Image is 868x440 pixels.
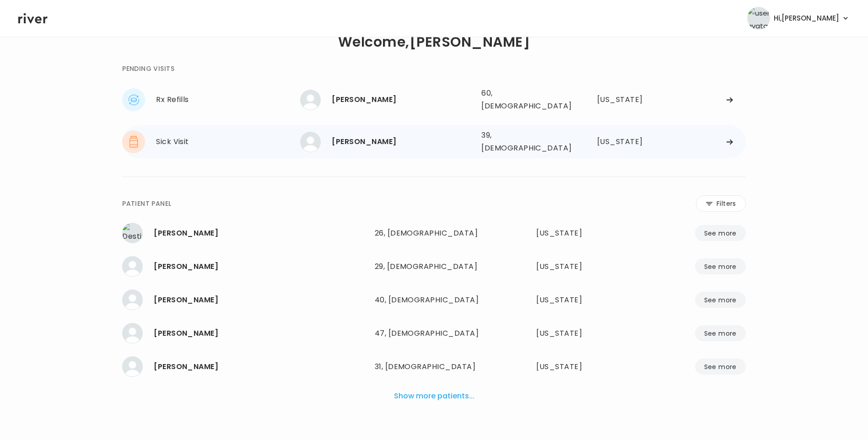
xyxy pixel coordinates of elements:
div: 26, [DEMOGRAPHIC_DATA] [375,227,494,240]
div: Sophia Delgado [332,135,474,148]
button: user avatarHi,[PERSON_NAME] [747,7,850,30]
h1: Welcome, [PERSON_NAME] [338,36,530,48]
img: user avatar [747,7,770,30]
div: 31, [DEMOGRAPHIC_DATA] [375,360,494,373]
div: Texas [536,260,620,273]
button: See more [695,225,746,241]
div: 47, [DEMOGRAPHIC_DATA] [375,327,494,340]
div: 40, [DEMOGRAPHIC_DATA] [375,294,494,306]
div: PATIENT PANEL [122,198,171,209]
div: Sandra Espindola [154,327,367,340]
img: William Whitson [122,356,143,377]
div: William Whitson [154,360,367,373]
div: 39, [DEMOGRAPHIC_DATA] [481,129,565,155]
button: Filters [696,195,746,212]
div: Brianna Barrios [154,260,367,273]
div: Alabama [536,294,620,306]
img: Joanna Sparks [300,90,321,110]
div: Alabama [597,93,655,106]
div: 29, [DEMOGRAPHIC_DATA] [375,260,494,273]
div: 60, [DEMOGRAPHIC_DATA] [481,87,565,113]
div: Florida [536,227,620,240]
div: Rx Refills [156,93,300,106]
div: Joanna Sparks [332,93,474,106]
img: Sandra Espindola [122,323,143,343]
div: Texas [597,135,655,148]
div: Sick Visit [156,135,300,148]
img: Destiny Ford [122,223,143,243]
div: PENDING VISITS [122,63,174,74]
button: See more [695,258,746,274]
button: See more [695,292,746,308]
div: Tennessee [536,360,620,373]
img: Sophia Delgado [300,132,321,152]
div: LAUREN RODRIGUEZ [154,294,367,306]
img: LAUREN RODRIGUEZ [122,290,143,310]
button: Show more patients... [390,386,478,406]
img: Brianna Barrios [122,256,143,277]
button: See more [695,325,746,341]
div: Virginia [536,327,620,340]
button: See more [695,359,746,375]
div: Destiny Ford [154,227,367,240]
span: Hi, [PERSON_NAME] [774,12,839,25]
